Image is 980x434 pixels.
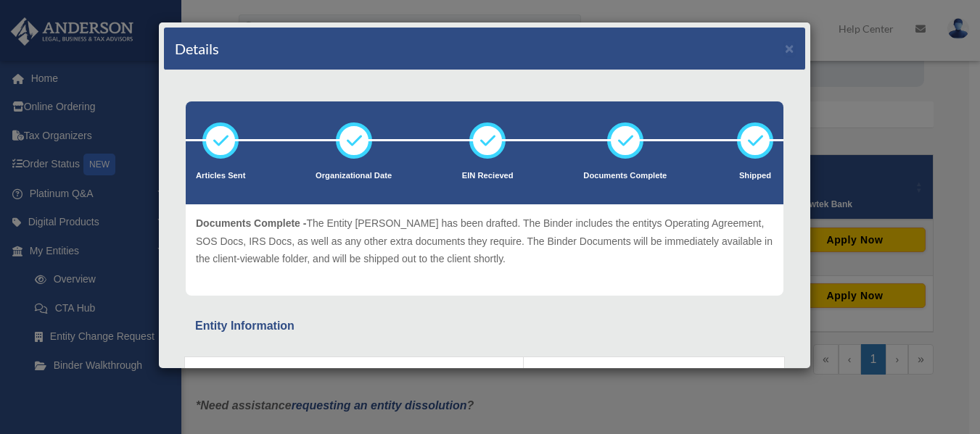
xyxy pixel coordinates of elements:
[196,169,245,183] p: Articles Sent
[195,316,774,336] div: Entity Information
[531,364,777,383] p: Type - Limited Liability Company (LLC)
[737,169,773,183] p: Shipped
[196,214,773,268] p: The Entity [PERSON_NAME] has been drafted. The Binder includes the entitys Operating Agreement, S...
[462,169,514,183] p: EIN Recieved
[316,169,392,183] p: Organizational Date
[192,364,516,383] p: Entity Name - Prevail Ventures, LLC
[196,217,306,229] span: Documents Complete -
[785,41,794,56] button: ×
[583,169,667,183] p: Documents Complete
[175,38,219,59] h4: Details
